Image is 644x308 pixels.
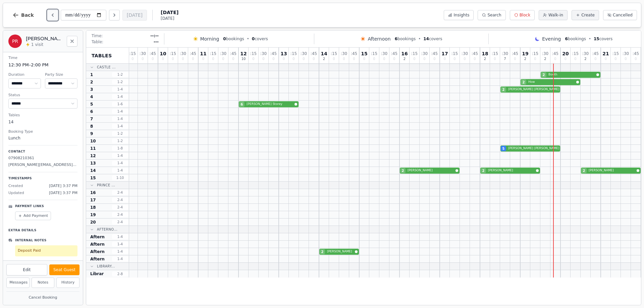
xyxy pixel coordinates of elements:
span: 2 [583,168,585,173]
span: 2 - 8 [112,271,128,276]
span: 0 [383,57,385,61]
dt: Booking Type [8,129,77,135]
span: 0 [635,57,637,61]
span: 1 - 4 [112,153,128,158]
span: : 30 [301,52,307,56]
span: : 15 [371,52,377,56]
span: 6 [90,109,93,114]
span: Aftern [90,256,105,262]
span: : 30 [341,52,347,56]
span: : 30 [421,52,428,56]
p: Extra Details [8,226,77,233]
dt: Status [8,93,77,98]
button: Create [572,10,599,20]
span: 2 - 4 [112,220,128,225]
span: 0 [514,57,516,61]
span: 0 [373,57,375,61]
span: bookings [565,36,586,42]
span: 6 [395,37,397,41]
span: : 15 [411,52,418,56]
span: : 30 [582,52,589,56]
span: Evening [542,36,561,42]
span: 15 [361,51,367,56]
span: 0 [625,57,627,61]
span: 2 - 4 [112,205,128,210]
span: 0 [614,57,616,61]
span: 0 [262,57,264,61]
button: History [56,278,79,288]
span: : 30 [502,52,508,56]
span: 1 - 4 [112,124,128,129]
span: 2 [323,57,325,61]
span: 10 [90,138,96,144]
dd: 12:30 PM – 2:00 PM [8,62,77,68]
span: Table: [92,39,103,45]
span: 0 [252,37,255,41]
button: Previous day [47,10,58,20]
span: Booth [548,72,595,77]
button: Search [478,10,505,20]
span: 0 [202,57,204,61]
p: Timestamps [8,176,77,181]
span: 0 [343,57,345,61]
span: bookings [395,36,416,42]
span: 11 [90,146,96,151]
span: : 30 [180,52,186,56]
span: Create [581,12,595,18]
span: 0 [554,57,556,61]
span: : 45 [150,52,156,56]
span: 1 - 8 [112,146,128,151]
span: 5 [502,146,505,151]
span: 1 - 4 [112,256,128,261]
span: 16 [401,51,408,56]
span: • [418,36,421,42]
span: 12 [90,153,96,159]
span: [DATE] 3:37 PM [49,190,77,196]
span: 0 [534,57,536,61]
span: 0 [313,57,315,61]
button: Insights [444,10,474,20]
span: 0 [444,57,446,61]
dt: Tables [8,113,77,118]
span: : 30 [381,52,387,56]
p: Contact [8,149,77,154]
span: 6 [241,102,243,107]
span: 11 [200,51,206,56]
span: covers [594,36,612,42]
span: 1 - 4 [112,94,128,99]
span: 15 [90,175,96,181]
span: 1 [90,72,93,77]
span: Search [487,12,501,18]
span: [DATE] [161,16,178,21]
span: 14 [321,51,327,56]
span: Aftern [90,242,105,247]
p: Internal Notes [15,238,47,243]
span: 14 [423,37,429,41]
p: Deposit Paid [18,248,75,254]
span: Aftern [90,234,105,240]
span: 0 [272,57,274,61]
span: 2 [321,249,324,254]
button: Add Payment [15,211,51,221]
span: 1 - 2 [112,131,128,136]
span: 17 [90,197,96,203]
span: 0 [252,57,254,61]
button: Cancelled [603,10,637,20]
span: Cancelled [613,12,633,18]
span: [DATE] 3:37 PM [49,183,77,189]
dd: Lunch [8,135,77,141]
button: Messages [6,278,30,288]
span: 0 [172,57,174,61]
span: 0 [464,57,466,61]
button: Next day [109,10,120,20]
span: 2 [482,168,485,173]
span: 3 [90,87,93,92]
span: 2 [402,168,404,173]
span: : 15 [572,52,579,56]
span: 19 [522,51,528,56]
span: 15 [594,37,599,41]
span: [PERSON_NAME] [589,168,635,173]
span: 2 [523,80,525,85]
span: 0 [353,57,355,61]
span: Librar [90,271,104,276]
